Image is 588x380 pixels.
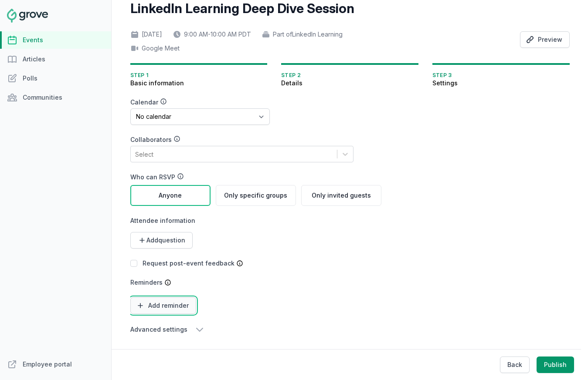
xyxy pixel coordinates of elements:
button: Add reminder [130,297,196,314]
div: Who can RSVP [130,173,381,182]
button: Addquestion [130,232,193,249]
span: Step 3 [432,72,570,79]
button: Back [500,356,530,373]
span: LinkedIn Learning [292,30,343,39]
button: Advanced settings [130,324,381,335]
div: Select [135,150,153,159]
button: Publish [537,356,574,373]
div: Calendar [130,98,270,107]
label: Request post-event feedback [143,259,235,267]
span: Step 2 [281,72,418,79]
span: Advanced settings [130,325,187,334]
span: Google Meet [142,44,180,53]
label: Reminders [130,278,163,287]
span: Details [281,79,418,87]
div: Collaborators [130,135,353,144]
span: Anyone [159,191,182,200]
span: Settings [432,79,570,87]
span: Only specific groups [224,191,287,200]
img: Grove [7,9,48,23]
h2: LinkedIn Learning Deep Dive Session [130,0,354,16]
div: [DATE] [130,30,162,39]
span: Add question [146,236,185,245]
button: Preview [520,31,570,48]
span: Step 1 [130,72,268,79]
span: Only invited guests [312,191,371,200]
span: Basic information [130,79,268,87]
label: Attendee information [130,216,381,225]
nav: Progress [130,63,570,87]
div: 9:00 AM - 10:00 AM PDT [173,30,251,39]
div: Part of [262,30,343,39]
